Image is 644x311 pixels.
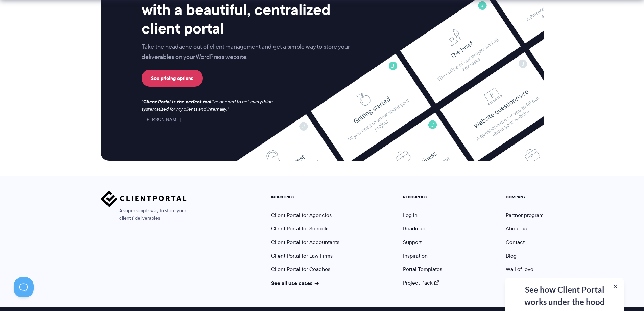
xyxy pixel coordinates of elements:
a: Log in [403,211,418,219]
a: Partner program [506,211,544,219]
a: Inspiration [403,252,428,260]
h5: RESOURCES [403,195,442,199]
a: Project Pack [403,279,439,287]
a: Client Portal for Schools [271,225,328,232]
a: Blog [506,252,517,260]
a: About us [506,225,527,232]
a: See pricing options [142,70,203,87]
a: Wall of love [506,265,533,273]
p: Take the headache out of client management and get a simple way to store your deliverables on you... [142,42,364,62]
a: Support [403,238,422,246]
p: I've needed to get everything systematized for my clients and internally. [142,98,280,113]
iframe: Toggle Customer Support [14,277,34,297]
span: A super simple way to store your clients' deliverables [101,207,187,222]
a: Client Portal for Law Firms [271,252,333,260]
cite: [PERSON_NAME] [142,116,181,123]
strong: Client Portal is the perfect tool [143,98,211,105]
a: Client Portal for Coaches [271,265,330,273]
a: Portal Templates [403,265,442,273]
a: See all use cases [271,279,319,287]
a: Roadmap [403,225,425,232]
a: Contact [506,238,525,246]
a: Client Portal for Accountants [271,238,339,246]
a: Client Portal for Agencies [271,211,332,219]
h5: INDUSTRIES [271,195,339,199]
h5: COMPANY [506,195,544,199]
